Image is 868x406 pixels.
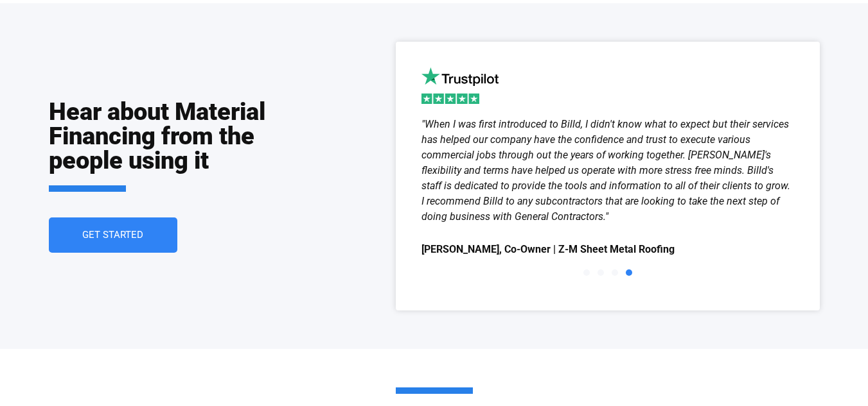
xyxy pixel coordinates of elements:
a: Get Started [49,217,177,253]
h2: Hear about Material Financing from the people using it [49,99,270,192]
span: [PERSON_NAME], Co-Owner | Z-M Sheet Metal Roofing [421,241,794,259]
div: 4 / 4 [421,117,794,259]
span: Go to slide 4 [626,269,632,276]
span: Go to slide 2 [598,269,604,276]
span: Get Started [82,230,143,240]
div: Slides [421,117,794,285]
div: "When I was first introduced to Billd, I didn't know what to expect but their services has helped... [421,117,794,224]
span: Go to slide 1 [583,269,590,276]
span: Go to slide 3 [612,269,618,276]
